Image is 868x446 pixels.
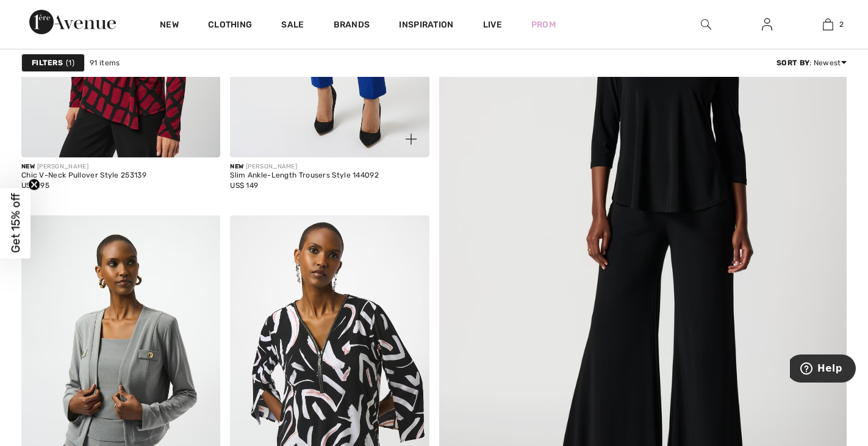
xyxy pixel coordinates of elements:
strong: Sort By [777,59,809,67]
span: New [21,163,35,170]
div: [PERSON_NAME] [21,162,146,171]
div: [PERSON_NAME] [230,162,379,171]
button: Close teaser [28,178,40,190]
span: 2 [839,19,844,30]
div: : Newest [777,57,847,68]
a: Clothing [208,20,252,32]
img: My Bag [823,17,833,32]
img: plus_v2.svg [406,134,417,145]
span: New [230,163,243,170]
span: Inspiration [399,20,453,32]
strong: Filters [32,57,63,68]
img: 1ère Avenue [29,10,116,34]
img: My Info [762,17,772,32]
a: New [160,20,179,32]
div: Chic V-Neck Pullover Style 253139 [21,171,146,180]
a: Live [483,18,502,31]
a: Brands [334,20,370,32]
span: 1 [66,57,74,68]
span: US$ 149 [230,181,258,190]
div: Slim Ankle-Length Trousers Style 144092 [230,171,379,180]
a: Sign In [752,17,782,32]
img: search the website [701,17,711,32]
span: Get 15% off [9,193,23,253]
a: Sale [281,20,304,32]
span: 91 items [90,57,120,68]
span: US$ 195 [21,181,49,190]
a: 2 [798,17,858,32]
iframe: Opens a widget where you can find more information [790,354,856,385]
a: Prom [531,18,556,31]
